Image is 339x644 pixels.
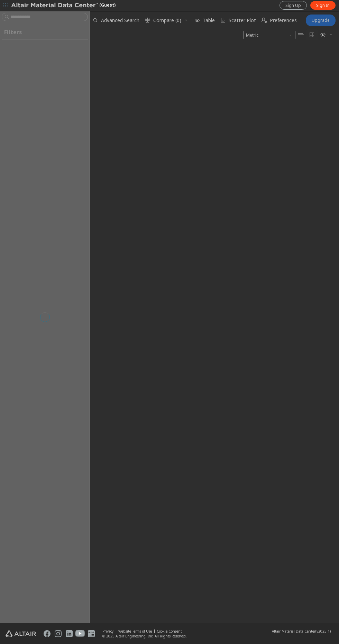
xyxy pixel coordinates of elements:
span: Compare (0) [153,18,181,23]
a: Cookie Consent [157,629,182,634]
a: Website Terms of Use [118,629,152,634]
span: Metric [244,31,295,39]
span: Altair Material Data Center [272,629,315,634]
div: (Guest) [11,2,116,9]
button: Theme [318,29,336,40]
span: Sign In [316,3,330,8]
span: Table [203,18,215,23]
img: Altair Material Data Center [11,2,99,9]
i:  [298,32,304,38]
span: Sign Up [285,3,301,8]
button: Table View [295,29,306,40]
span: Preferences [270,18,297,23]
span: Upgrade [312,18,330,23]
span: Advanced Search [101,18,139,23]
div: Unit System [244,31,295,39]
a: Sign In [310,1,336,10]
span: Scatter Plot [229,18,256,23]
a: Privacy [102,629,113,634]
button: Tile View [306,29,318,40]
div: (v2025.1) [272,629,331,634]
img: Altair Engineering [6,631,36,637]
i:  [309,32,315,38]
a: Sign Up [280,1,307,10]
i:  [262,18,267,23]
div: © 2025 Altair Engineering, Inc. All Rights Reserved. [102,634,187,638]
i:  [320,32,326,38]
i:  [145,18,150,23]
button: Upgrade [306,15,336,26]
